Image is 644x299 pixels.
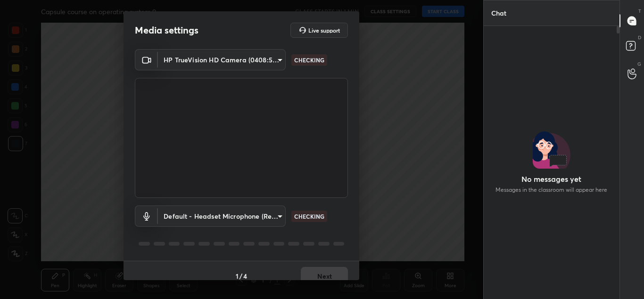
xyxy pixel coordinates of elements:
[484,0,514,26] p: Chat
[243,271,247,281] h4: 4
[294,212,324,221] p: CHECKING
[308,27,340,33] h5: Live support
[135,24,198,36] h2: Media settings
[637,60,641,68] p: G
[239,271,242,281] h4: /
[638,8,641,15] p: T
[158,49,286,70] div: HP TrueVision HD Camera (0408:5365)
[294,56,324,64] p: CHECKING
[158,205,286,227] div: HP TrueVision HD Camera (0408:5365)
[236,271,239,281] h4: 1
[638,34,641,41] p: D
